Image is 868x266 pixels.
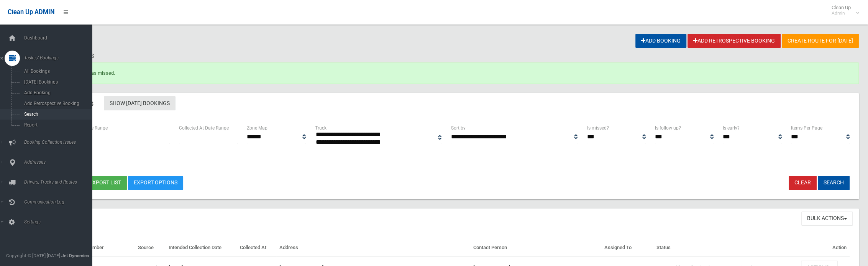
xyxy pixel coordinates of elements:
[22,79,91,85] span: [DATE] Bookings
[828,5,858,16] span: Clean Up
[64,239,135,257] th: Booking Number
[22,112,91,117] span: Search
[22,122,91,128] span: Report
[798,239,850,257] th: Action
[832,10,851,16] small: Admin
[801,212,853,226] button: Bulk Actions
[315,124,327,132] label: Truck
[22,159,98,165] span: Addresses
[601,239,653,257] th: Assigned To
[276,239,470,257] th: Address
[22,55,98,61] span: Tasks / Bookings
[635,34,686,48] a: Add Booking
[61,253,89,258] strong: Jet Dynamics
[8,8,54,16] span: Clean Up ADMIN
[22,90,91,95] span: Add Booking
[818,176,850,190] button: Search
[22,101,91,106] span: Add Retrospective Booking
[470,239,601,257] th: Contact Person
[237,239,276,257] th: Collected At
[789,176,817,190] a: Clear
[135,239,166,257] th: Source
[22,140,98,145] span: Booking Collection Issues
[653,239,798,257] th: Status
[22,69,91,74] span: All Bookings
[782,34,859,48] a: Create route for [DATE]
[22,179,98,185] span: Drivers, Trucks and Routes
[104,96,176,110] a: Show [DATE] Bookings
[84,176,127,190] button: Export list
[128,176,183,190] a: Export Options
[34,62,859,84] div: Booking marked as missed.
[688,34,781,48] a: Add Retrospective Booking
[166,239,237,257] th: Intended Collection Date
[22,219,98,225] span: Settings
[22,199,98,205] span: Communication Log
[22,35,98,41] span: Dashboard
[6,253,60,258] span: Copyright © [DATE]-[DATE]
